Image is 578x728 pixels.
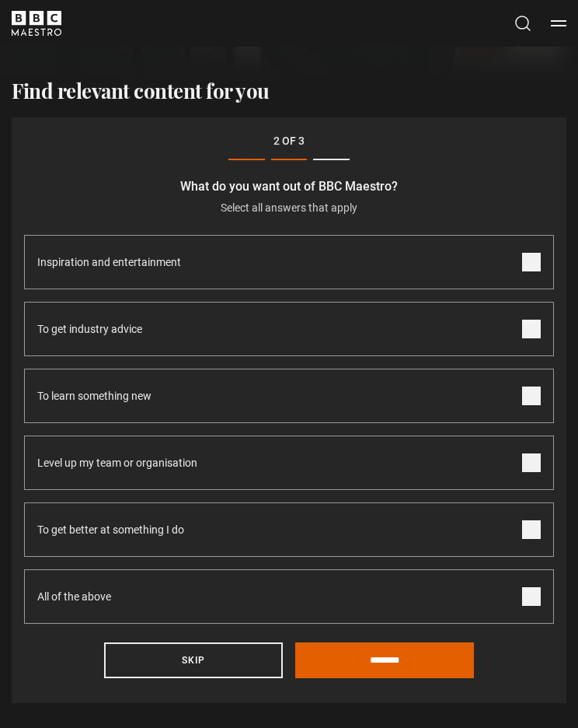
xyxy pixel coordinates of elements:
[12,11,61,36] svg: BBC Maestro
[104,642,283,678] button: Skip
[24,179,554,194] h3: What do you want out of BBC Maestro?
[551,16,566,31] button: Toggle navigation
[37,369,151,422] span: To learn something new
[24,200,554,216] p: Select all answers that apply
[37,436,197,489] span: Level up my team or organisation
[37,503,184,556] span: To get better at something I do
[37,570,111,623] span: All of the above
[24,133,554,149] p: 2 of 3
[37,236,181,289] span: Inspiration and entertainment
[37,303,142,355] span: To get industry advice
[12,77,566,105] h2: Find relevant content for you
